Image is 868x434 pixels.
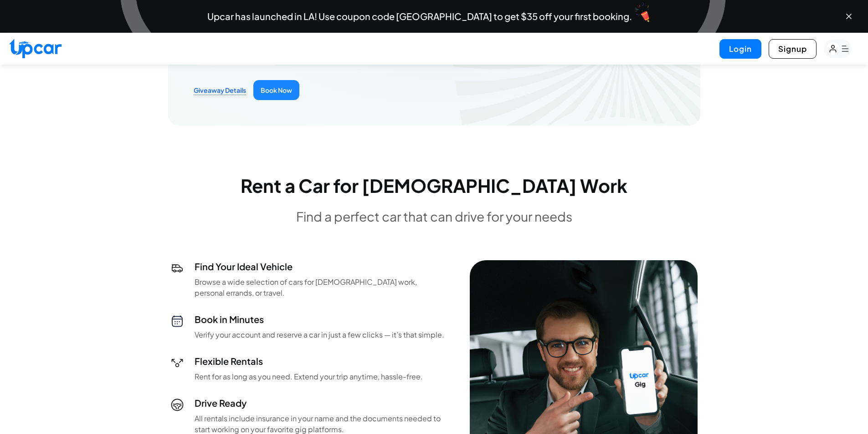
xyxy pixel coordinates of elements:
[9,39,62,58] img: Upcar Logo
[844,12,853,21] button: Close banner
[207,12,632,21] span: Upcar has launched in LA! Use coupon code [GEOGRAPHIC_DATA] to get $35 off your first booking.
[195,313,444,326] h3: Book in Minutes
[195,371,423,382] p: Rent for as long as you need. Extend your trip anytime, hassle-free.
[769,39,817,59] button: Signup
[168,209,700,224] p: Find a perfect car that can drive for your needs
[194,86,246,95] a: Giveaway Details
[195,260,444,273] h3: Find Your Ideal Vehicle
[195,355,423,368] h3: Flexible Rentals
[195,277,444,298] p: Browse a wide selection of cars for [DEMOGRAPHIC_DATA] work, personal errands, or travel.
[719,39,761,59] button: Login
[168,177,700,195] h2: Rent a Car for [DEMOGRAPHIC_DATA] Work
[253,80,299,100] button: Book Now
[195,397,444,409] h3: Drive Ready
[195,329,444,340] p: Verify your account and reserve a car in just a few clicks — it’s that simple.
